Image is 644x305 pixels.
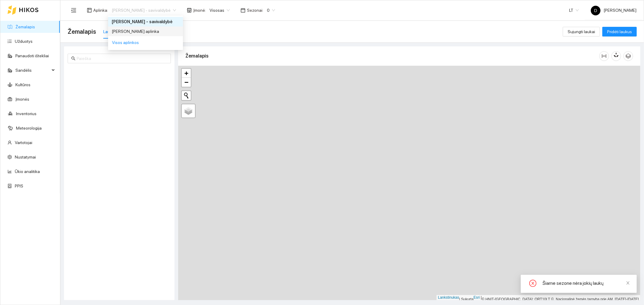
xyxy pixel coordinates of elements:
a: Sujungti laukai [563,29,600,34]
font: Sujungti laukai [568,29,595,34]
a: PPIS [15,184,23,188]
div: Donato Klimkevičiaus aplinka [108,27,183,36]
font: Laukai [103,29,116,34]
button: Visos aplinkos [112,38,144,47]
a: Pridėti laukus [602,29,637,34]
button: stulpelio plotis [599,51,609,61]
font: Visos aplinkos [112,40,139,45]
font: Įmonė [193,8,205,13]
span: meniu sulankstymas [71,8,76,13]
span: Žemalapis [68,27,96,36]
a: Inventorius [16,111,37,116]
font: | Sukurta [459,297,474,301]
font: Žemalapis [185,53,209,59]
a: Atitolinti [182,78,191,87]
a: Nustatymai [15,155,36,159]
a: Žemalapis [15,24,35,29]
font: [PERSON_NAME] - savivaldybė [112,19,172,24]
font: Aplinka [93,8,107,13]
font: Visosas [210,8,224,13]
span: išdėstymas [87,8,92,13]
font: Žemalapis [68,28,96,35]
font: [PERSON_NAME] - savivaldybė [112,8,171,13]
font: | [481,295,482,300]
font: © HNIT-[GEOGRAPHIC_DATA]; ORT10LT ©, Nacionalinė žemės tarnyba prie AM, [DATE]-[DATE] [482,297,639,301]
button: meniu sulankstymas [68,4,80,16]
button: Sujungti laukai [563,27,600,36]
div: Donatas Klimkevičius - savivaldybė [108,17,183,27]
a: Užduotys [15,39,33,44]
font: Sezonai [247,8,262,13]
font: 0 [267,8,270,13]
font: [PERSON_NAME] aplinka [112,29,159,34]
font: : [205,8,206,13]
font: LT [569,8,573,13]
a: Sluoksniai [182,104,195,118]
input: Paieška [77,55,167,62]
a: Lankstinukas [438,295,459,300]
span: kalendorius [241,8,245,13]
span: uždaryti [626,281,630,285]
font: − [184,78,188,86]
a: Kultūros [15,82,30,87]
a: Priartinti [182,69,191,78]
a: Įmonės [15,97,29,102]
button: Pridėti laukus [602,27,637,36]
font: [PERSON_NAME] [604,8,636,13]
font: + [184,69,188,77]
button: Pradėti naują paiešką [182,91,191,100]
font: Šiame sezone nėra jokių laukų [543,280,604,286]
span: uždaras ratas [529,280,537,288]
a: Ūkio analitika [15,169,40,174]
a: Panaudoti ištekliai [15,53,49,58]
span: LT [569,6,579,15]
a: Vartotojai [15,140,32,145]
font: Pridėti laukus [607,29,632,34]
span: Donatas Klimkevičius - savivaldybė [112,6,176,15]
font: : [107,8,108,13]
a: Meteorologija [16,126,42,130]
span: 0 [267,6,275,15]
span: parduotuvė [187,8,192,13]
span: Visosas [210,6,230,15]
a: Esri [474,295,480,300]
font: Sandėlis [15,68,32,73]
span: paieška [71,56,75,61]
font: D [594,8,597,13]
font: : [262,8,263,13]
span: stulpelio plotis [600,54,609,58]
